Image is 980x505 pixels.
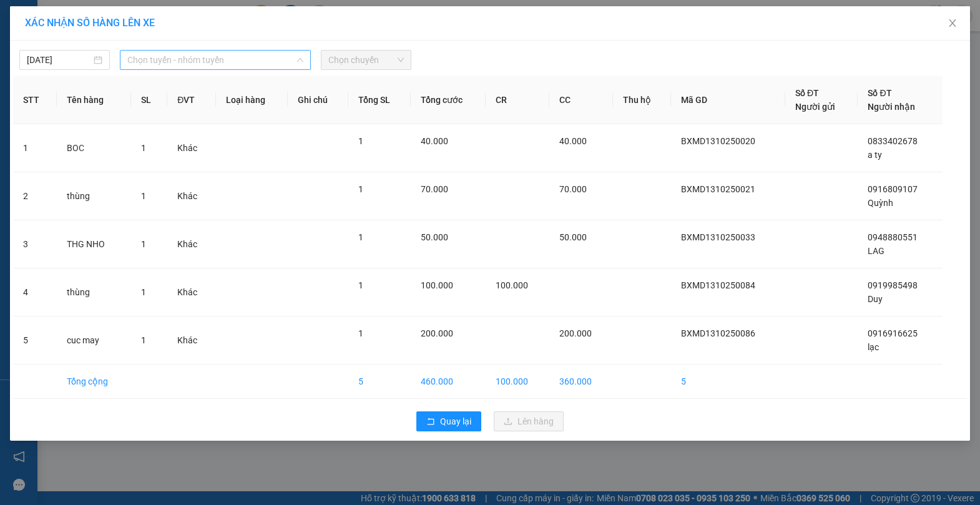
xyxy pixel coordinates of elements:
td: Khác [167,316,216,365]
td: 100.000 [486,365,549,399]
span: 0919985498 [868,280,918,290]
span: CC : [87,84,105,97]
span: Chọn chuyến [328,51,404,69]
th: Ghi chú [288,76,348,124]
td: 5 [671,365,785,399]
button: rollbackQuay lại [416,411,481,431]
span: Số ĐT [795,88,819,98]
td: 4 [13,268,57,316]
span: Số ĐT [868,88,891,98]
th: Thu hộ [613,76,671,124]
td: Khác [167,268,216,316]
span: 1 [358,136,363,146]
span: 1 [141,335,146,345]
td: THG NHO [57,220,131,268]
span: Người nhận [868,102,915,112]
span: Duy [868,294,883,304]
span: 1 [358,232,363,242]
th: CR [486,76,549,124]
span: 0948880551 [868,232,918,242]
th: Tổng cước [411,76,486,124]
td: 5 [13,316,57,365]
span: BXMD1310250020 [681,136,755,146]
span: 100.000 [496,280,528,290]
th: Loại hàng [216,76,288,124]
div: Trạm Miền Đông [11,11,81,41]
span: Người gửi [795,102,835,112]
span: 50.000 [559,232,587,242]
th: ĐVT [167,76,216,124]
div: Trạm Cà Mau [89,11,177,41]
button: uploadLên hàng [494,411,564,431]
span: 40.000 [421,136,448,146]
span: 50.000 [421,232,448,242]
span: BXMD1310250084 [681,280,755,290]
td: Khác [167,124,216,172]
span: 200.000 [559,328,592,338]
span: 1 [141,287,146,297]
div: 200.000 [87,81,178,98]
span: 0833402678 [868,136,918,146]
span: BXMD1310250021 [681,184,755,194]
span: 1 [141,143,146,153]
button: Close [935,6,970,41]
td: 5 [348,365,411,399]
span: 1 [358,280,363,290]
td: Khác [167,172,216,220]
span: Nhận: [89,12,119,25]
input: 13/10/2025 [27,53,91,67]
td: BOC [57,124,131,172]
span: XÁC NHẬN SỐ HÀNG LÊN XE [25,17,155,29]
div: 0916916625 [89,56,177,73]
span: 1 [141,239,146,249]
td: 3 [13,220,57,268]
th: SL [131,76,167,124]
span: 70.000 [559,184,587,194]
span: 1 [358,184,363,194]
td: 360.000 [549,365,613,399]
span: Chọn tuyến - nhóm tuyến [127,51,303,69]
td: Tổng cộng [57,365,131,399]
span: lạc [868,342,879,352]
span: BXMD1310250033 [681,232,755,242]
span: BXMD1310250086 [681,328,755,338]
td: thùng [57,172,131,220]
span: 100.000 [421,280,453,290]
th: STT [13,76,57,124]
span: Quay lại [440,414,471,428]
span: 70.000 [421,184,448,194]
span: a ty [868,150,882,160]
span: 200.000 [421,328,453,338]
th: Tổng SL [348,76,411,124]
td: 460.000 [411,365,486,399]
span: Quỳnh [868,198,893,208]
span: LAG [868,246,884,256]
span: 1 [358,328,363,338]
th: Mã GD [671,76,785,124]
span: Gửi: [11,12,30,25]
span: rollback [426,417,435,427]
span: down [296,56,304,64]
td: 1 [13,124,57,172]
td: 2 [13,172,57,220]
td: cuc may [57,316,131,365]
span: 40.000 [559,136,587,146]
td: thùng [57,268,131,316]
span: 0916916625 [868,328,918,338]
span: 1 [141,191,146,201]
div: lạc [89,41,177,56]
span: close [948,18,958,28]
th: CC [549,76,613,124]
td: Khác [167,220,216,268]
th: Tên hàng [57,76,131,124]
span: 0916809107 [868,184,918,194]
